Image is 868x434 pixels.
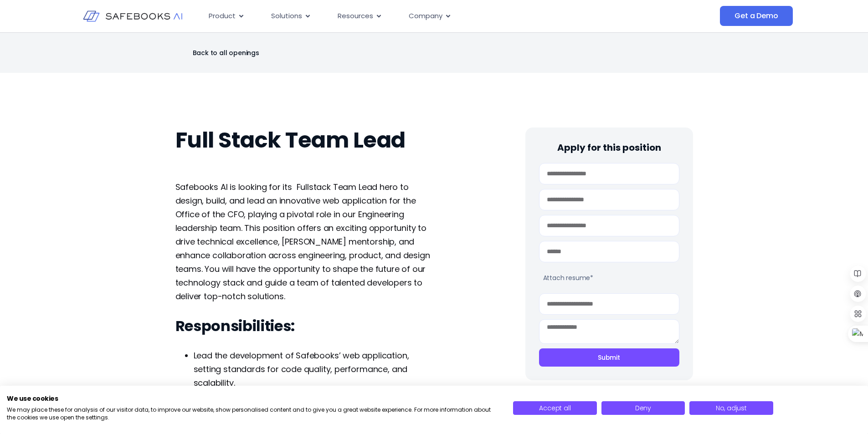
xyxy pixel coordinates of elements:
a: Back to all openings [175,46,259,59]
button: Submit [539,348,679,367]
span: No, adjust [716,403,747,413]
p: We may place these for analysis of our visitor data, to improve our website, show personalised co... [7,406,499,422]
h3: Responsibilities: [175,317,433,335]
form: Careers Form [539,163,679,371]
span: Lead the development of Safebooks’ web application, setting standards for code quality, performan... [194,350,409,388]
a: Get a Demo [720,6,792,26]
h4: Apply for this position [539,141,679,154]
h2: We use cookies [7,394,499,403]
span: Accept all [539,403,570,413]
span: Resources [338,11,373,21]
div: Menu Toggle [201,7,629,25]
span: Safebooks AI is looking for its Fullstack Team Lead hero to design, build, and lead an innovative... [175,181,430,302]
span: Solutions [271,11,302,21]
span: Company [409,11,442,21]
span: Product [209,11,236,21]
h1: Full Stack Team Lead [175,128,433,153]
span: Submit [598,353,620,362]
span: Get a Demo [734,11,778,20]
button: Deny all cookies [601,401,685,415]
button: Accept all cookies [513,401,596,415]
span: Deny [635,403,651,413]
button: Adjust cookie preferences [689,401,773,415]
nav: Menu [201,7,629,25]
